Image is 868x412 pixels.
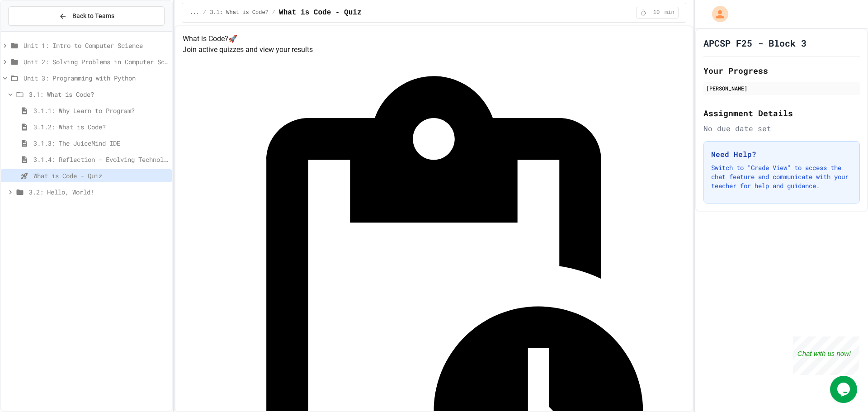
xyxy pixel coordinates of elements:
[33,155,168,164] span: 3.1.4: Reflection - Evolving Technology
[33,171,168,180] span: What is Code - Quiz
[33,106,168,115] span: 3.1.1: Why Learn to Program?
[72,11,114,21] span: Back to Teams
[711,163,852,190] p: Switch to "Grade View" to access the chat feature and communicate with your teacher for help and ...
[703,123,860,134] div: No due date set
[24,57,168,66] span: Unit 2: Solving Problems in Computer Science
[706,84,857,92] div: [PERSON_NAME]
[272,9,275,16] span: /
[665,9,675,16] span: min
[29,187,168,197] span: 3.2: Hello, World!
[183,44,685,55] p: Join active quizzes and view your results
[29,90,168,99] span: 3.1: What is Code?
[203,9,206,16] span: /
[649,9,664,16] span: 10
[830,376,859,403] iframe: chat widget
[24,73,168,83] span: Unit 3: Programming with Python
[703,37,807,49] h1: APCSP F25 - Block 3
[703,107,860,119] h2: Assignment Details
[33,138,168,148] span: 3.1.3: The JuiceMind IDE
[703,64,860,77] h2: Your Progress
[24,41,168,50] span: Unit 1: Intro to Computer Science
[189,9,199,16] span: ...
[711,149,852,160] h3: Need Help?
[210,9,269,16] span: 3.1: What is Code?
[703,4,731,24] div: My Account
[183,33,685,44] h4: What is Code? 🚀
[33,122,168,132] span: 3.1.2: What is Code?
[793,336,859,375] iframe: chat widget
[279,7,361,18] span: What is Code - Quiz
[8,6,165,26] button: Back to Teams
